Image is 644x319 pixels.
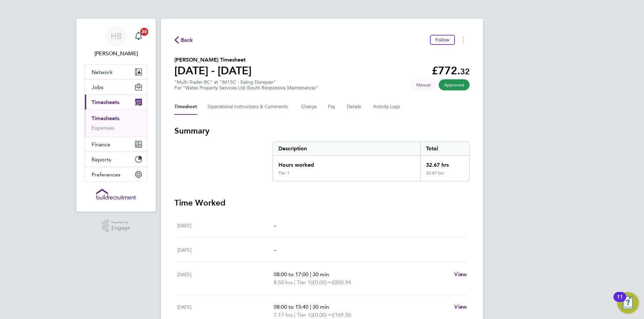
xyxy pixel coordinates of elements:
[311,312,332,318] span: (£0.00) =
[454,270,467,278] a: View
[310,271,311,277] span: |
[92,99,119,105] span: Timesheets
[92,69,113,75] span: Network
[85,189,148,200] a: Go to home page
[297,311,311,319] span: Tier 1
[111,225,130,231] span: Engage
[310,304,311,310] span: |
[85,137,147,152] button: Finance
[273,156,420,170] div: Hours worked
[177,246,274,254] div: [DATE]
[85,50,148,58] span: Hayley Barrance
[347,99,362,115] button: Details
[454,303,467,311] a: View
[174,85,318,91] div: For "Wates Property Services Ltd (South Responsive Maintenance)"
[454,304,467,310] span: View
[274,312,293,318] span: 7.17 hrs
[273,142,420,155] div: Description
[96,189,136,200] img: buildrec-logo-retina.png
[85,80,147,94] button: Jobs
[420,156,469,170] div: 32.67 hrs
[435,37,449,43] span: Follow
[432,64,470,77] app-decimal: £772.
[301,99,317,115] button: Charge
[177,303,274,319] div: [DATE]
[174,197,470,208] h3: Time Worked
[328,99,336,115] button: Pay
[294,312,296,318] span: |
[111,32,122,41] span: HB
[174,99,197,115] button: Timesheet
[274,271,309,277] span: 08:00 to 17:00
[102,220,130,232] a: Powered byEngage
[181,36,193,44] span: Back
[278,170,289,176] div: Tier 1
[273,142,470,181] div: Summary
[85,25,148,58] a: HB[PERSON_NAME]
[373,99,401,115] button: Activity Logs
[174,126,470,136] h3: Summary
[85,95,147,109] button: Timesheets
[85,109,147,137] div: Timesheets
[458,35,470,45] button: Timesheets Menu
[92,171,120,178] span: Preferences
[454,271,467,277] span: View
[274,247,276,253] span: –
[92,156,111,163] span: Reports
[92,125,114,131] a: Expenses
[311,279,332,286] span: (£0.00) =
[208,99,290,115] button: Operational Instructions & Comments
[274,222,276,229] span: –
[177,222,274,230] div: [DATE]
[297,278,311,287] span: Tier 1
[274,304,309,310] span: 08:00 to 15:40
[174,79,318,91] div: "Multi-Trader BC" at "IM15C - Ealing Disrepair"
[332,279,351,286] span: £200.94
[332,312,351,318] span: £169.50
[430,35,455,45] button: Follow
[174,64,252,77] h1: [DATE] - [DATE]
[132,25,145,47] a: 20
[617,292,639,314] button: Open Resource Center, 11 new notifications
[85,152,147,167] button: Reports
[177,270,274,287] div: [DATE]
[420,170,469,181] div: 32.67 hrs
[313,271,329,277] span: 30 min
[76,19,156,212] nav: Main navigation
[274,279,293,286] span: 8.50 hrs
[92,84,103,90] span: Jobs
[85,65,147,79] button: Network
[140,28,148,36] span: 20
[411,79,436,90] span: This timesheet was manually created.
[294,279,296,286] span: |
[85,167,147,182] button: Preferences
[174,56,252,64] h2: [PERSON_NAME] Timesheet
[439,79,470,90] span: This timesheet has been approved.
[617,297,623,306] div: 11
[460,67,470,76] span: 32
[313,304,329,310] span: 30 min
[92,141,110,148] span: Finance
[420,142,469,155] div: Total
[174,36,193,44] button: Back
[92,115,119,122] a: Timesheets
[111,220,130,225] span: Powered by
